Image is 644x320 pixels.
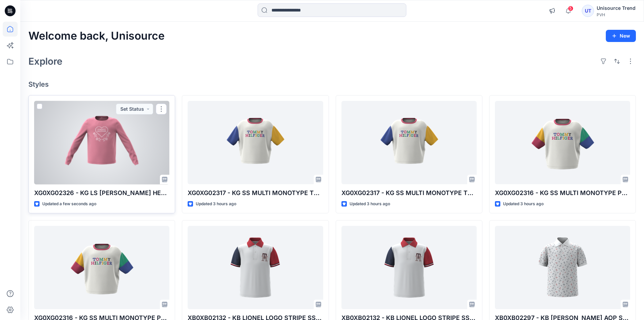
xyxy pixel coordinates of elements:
[28,56,63,67] h2: Explore
[188,226,323,310] a: XB0XB02132 - KB LIONEL LOGO STRIPE SS POLO_proto
[34,101,169,185] a: XG0XG02326 - KG LS TOMMY HEART TEE_proto
[28,80,636,88] h4: Styles
[350,200,390,208] p: Updated 3 hours ago
[34,226,169,310] a: XG0XG02316 - KG SS MULTI MONOTYPE PCD TEE_proto
[341,226,477,310] a: XB0XB02132 - KB LIONEL LOGO STRIPE SS POLO_proto
[582,5,594,17] div: UT
[495,101,630,185] a: XG0XG02316 - KG SS MULTI MONOTYPE PCD TEE_proto
[42,200,96,208] p: Updated a few seconds ago
[188,101,323,185] a: XG0XG02317 - KG SS MULTI MONOTYPE TEE_proto
[597,4,636,12] div: Unisource Trend
[503,200,544,208] p: Updated 3 hours ago
[597,12,636,17] div: PVH
[34,188,169,198] p: XG0XG02326 - KG LS [PERSON_NAME] HEART TEE_proto
[606,30,636,42] button: New
[28,30,165,42] h2: Welcome back, Unisource
[341,188,477,198] p: XG0XG02317 - KG SS MULTI MONOTYPE TEE_proto
[568,6,573,11] span: 5
[196,200,236,208] p: Updated 3 hours ago
[188,188,323,198] p: XG0XG02317 - KG SS MULTI MONOTYPE TEE_proto
[495,226,630,310] a: XB0XB02297 - KB COLE AOP SS POLO_proto
[495,188,630,198] p: XG0XG02316 - KG SS MULTI MONOTYPE PCD TEE_proto
[341,101,477,185] a: XG0XG02317 - KG SS MULTI MONOTYPE TEE_proto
